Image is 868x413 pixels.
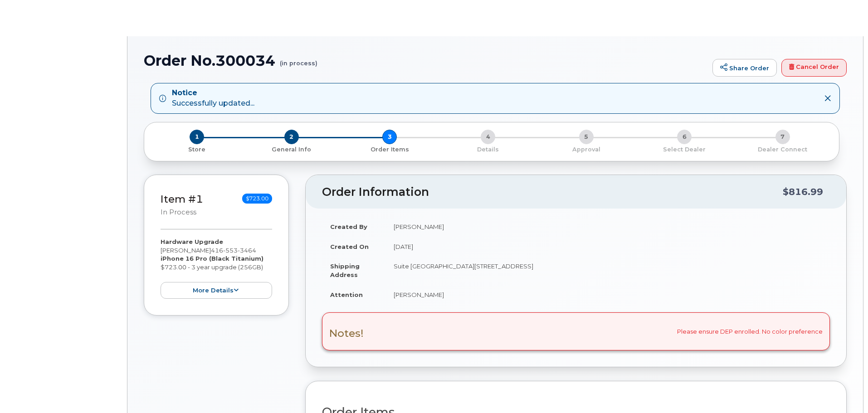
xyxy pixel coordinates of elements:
[172,88,254,98] strong: Notice
[284,130,299,144] span: 2
[330,243,369,250] strong: Created On
[144,53,708,68] h1: Order No.300034
[161,208,196,216] small: in process
[385,256,830,284] td: Suite [GEOGRAPHIC_DATA][STREET_ADDRESS]
[242,194,272,204] span: $723.00
[243,144,341,154] a: 2 General Info
[385,285,830,305] td: [PERSON_NAME]
[190,130,204,144] span: 1
[161,282,272,299] button: more details
[385,237,830,257] td: [DATE]
[223,247,238,254] span: 553
[246,146,337,154] p: General Info
[712,59,777,77] a: Share Order
[161,238,223,245] strong: Hardware Upgrade
[161,193,203,205] a: Item #1
[322,312,830,350] div: Please ensure DEP enrolled. No color preference
[330,223,367,230] strong: Created By
[322,186,783,199] h2: Order Information
[330,262,360,278] strong: Shipping Address
[151,144,243,154] a: 1 Store
[172,88,254,109] div: Successfully updated...
[211,247,256,254] span: 416
[161,255,263,262] strong: iPhone 16 Pro (Black Titanium)
[238,247,256,254] span: 3464
[783,183,823,200] div: $816.99
[330,291,363,298] strong: Attention
[155,146,239,154] p: Store
[280,53,317,67] small: (in process)
[781,59,847,77] a: Cancel Order
[161,238,272,299] div: [PERSON_NAME] $723.00 - 3 year upgrade (256GB)
[329,328,364,339] h3: Notes!
[385,217,830,237] td: [PERSON_NAME]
